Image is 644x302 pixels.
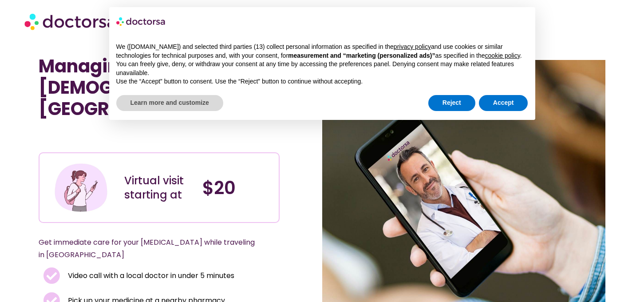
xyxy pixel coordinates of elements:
button: Accept [479,95,528,111]
a: privacy policy [394,43,431,50]
p: We ([DOMAIN_NAME]) and selected third parties (13) collect personal information as specified in t... [116,43,528,60]
strong: measurement and “marketing (personalized ads)” [288,52,435,59]
h4: $20 [202,177,272,199]
button: Reject [428,95,475,111]
a: cookie policy [485,52,520,59]
button: Learn more and customize [116,95,223,111]
p: Use the “Accept” button to consent. Use the “Reject” button to continue without accepting. [116,77,528,86]
h1: Managing [DEMOGRAPHIC_DATA] in [GEOGRAPHIC_DATA] [39,56,280,119]
p: You can freely give, deny, or withdraw your consent at any time by accessing the preferences pane... [116,60,528,77]
p: Get immediate care for your [MEDICAL_DATA] while traveling in [GEOGRAPHIC_DATA] [39,236,258,261]
iframe: Customer reviews powered by Trustpilot [43,133,176,143]
div: Virtual visit starting at [124,174,194,202]
img: logo [116,14,166,28]
img: Illustration depicting a young woman in a casual outfit, engaged with her smartphone. She has a p... [53,160,109,215]
span: Video call with a local doctor in under 5 minutes [66,270,234,282]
